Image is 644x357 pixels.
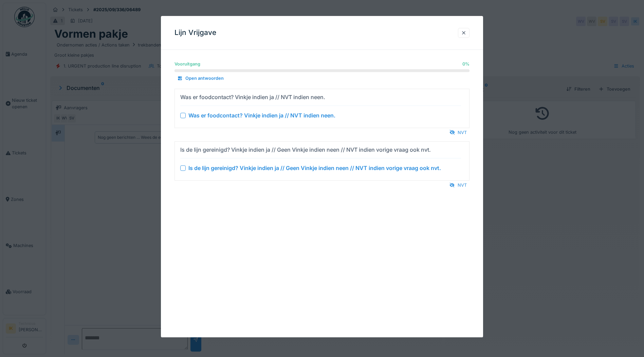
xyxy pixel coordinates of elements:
summary: Is de lijn gereinigd? Vinkje indien ja // Geen Vinkje indien neen // NVT indien vorige vraag ook ... [178,144,466,177]
div: Is de lijn gereinigd? Vinkje indien ja // Geen Vinkje indien neen // NVT indien vorige vraag ook ... [180,146,431,154]
div: 0 % [462,61,470,67]
div: Vooruitgang [174,61,200,67]
div: Is de lijn gereinigd? Vinkje indien ja // Geen Vinkje indien neen // NVT indien vorige vraag ook ... [188,164,441,172]
div: NVT [447,128,470,137]
div: Open antwoorden [174,74,226,83]
progress: 0 % [174,70,470,72]
summary: Was er foodcontact? Vinkje indien ja // NVT indien neen. Was er foodcontact? Vinkje indien ja // ... [178,92,466,125]
div: Was er foodcontact? Vinkje indien ja // NVT indien neen. [180,93,325,101]
div: Was er foodcontact? Vinkje indien ja // NVT indien neen. [188,111,335,119]
div: NVT [447,181,470,190]
h3: Lijn Vrijgave [174,29,216,37]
